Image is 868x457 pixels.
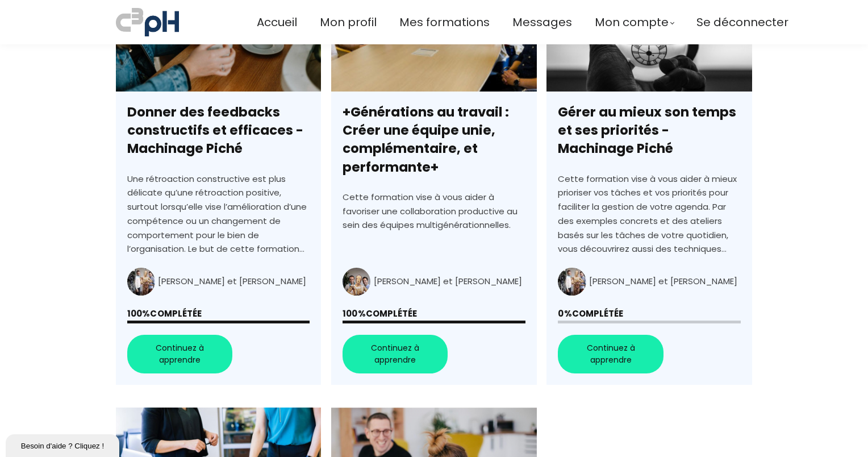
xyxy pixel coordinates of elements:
[6,432,122,457] iframe: chat widget
[116,6,179,39] img: a70bc7685e0efc0bd0b04b3506828469.jpeg
[512,13,572,32] a: Messages
[320,13,377,32] a: Mon profil
[595,13,669,32] span: Mon compte
[399,13,490,32] a: Mes formations
[257,13,297,32] a: Accueil
[696,13,788,32] a: Se déconnecter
